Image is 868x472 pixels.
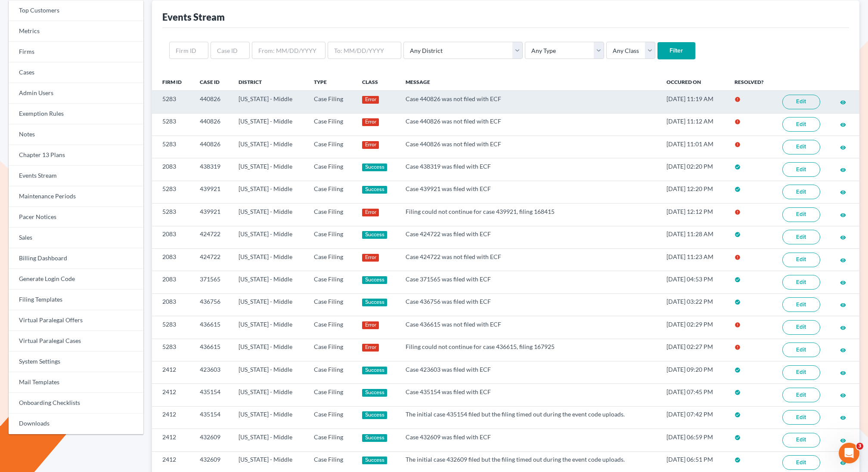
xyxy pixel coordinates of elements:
td: [US_STATE] - Middle [232,271,307,293]
div: Error [362,254,379,262]
td: Case Filing [307,204,355,226]
th: Resolved? [728,73,775,90]
a: Edit [782,320,820,335]
td: [DATE] 02:20 PM [660,158,728,181]
td: 2083 [152,158,193,181]
td: 436615 [193,316,232,339]
td: Case Filing [307,136,355,158]
td: Case Filing [307,181,355,203]
i: visibility [840,167,846,173]
a: Downloads [9,413,143,434]
i: visibility [840,280,846,286]
div: Success [362,164,387,171]
td: 5283 [152,181,193,203]
i: error [735,119,741,125]
td: [DATE] 03:22 PM [660,293,728,316]
a: visibility [840,369,846,376]
a: Edit [782,455,820,470]
td: Case Filing [307,226,355,248]
a: Generate Login Code [9,269,143,290]
a: Chapter 13 Plans [9,145,143,166]
th: Type [307,73,355,90]
i: check_circle [735,457,741,463]
th: Occured On [660,73,728,90]
td: [US_STATE] - Middle [232,136,307,158]
a: Top Customers [9,0,143,21]
th: Case ID [193,73,232,90]
i: error [735,142,741,148]
i: error [735,344,741,350]
td: [US_STATE] - Middle [232,91,307,113]
td: 439921 [193,204,232,226]
td: [DATE] 04:53 PM [660,271,728,293]
td: Case Filing [307,384,355,406]
input: From: MM/DD/YYYY [252,42,325,59]
td: 440826 [193,136,232,158]
i: visibility [840,438,846,444]
a: Virtual Paralegal Offers [9,310,143,331]
a: Exemption Rules [9,104,143,124]
a: Firms [9,42,143,62]
a: visibility [840,188,846,195]
th: Class [355,73,398,90]
a: Events Stream [9,166,143,186]
i: check_circle [735,412,741,418]
a: visibility [840,391,846,398]
div: Success [362,411,387,419]
i: check_circle [735,277,741,283]
i: error [735,254,741,260]
a: visibility [840,256,846,263]
i: check_circle [735,367,741,373]
td: The initial case 435154 filed but the filing timed out during the event code uploads. [399,406,660,429]
td: Case 436615 was not filed with ECF [399,316,660,339]
a: Maintenance Periods [9,186,143,207]
td: Case 440826 was not filed with ECF [399,91,660,113]
td: 2412 [152,384,193,406]
i: visibility [840,99,846,105]
td: [DATE] 02:29 PM [660,316,728,339]
td: Case 436756 was filed with ECF [399,293,660,316]
a: Sales [9,228,143,248]
td: [US_STATE] - Middle [232,158,307,181]
td: 2412 [152,361,193,383]
td: [US_STATE] - Middle [232,248,307,271]
td: 438319 [193,158,232,181]
i: visibility [840,122,846,128]
td: Case Filing [307,158,355,181]
td: 2083 [152,226,193,248]
a: Edit [782,117,820,132]
a: Edit [782,207,820,222]
td: [US_STATE] - Middle [232,316,307,339]
a: visibility [840,120,846,128]
td: [DATE] 11:19 AM [660,91,728,113]
a: visibility [840,436,846,444]
div: Success [362,186,387,194]
td: [US_STATE] - Middle [232,204,307,226]
td: [DATE] 11:23 AM [660,248,728,271]
i: error [735,322,741,328]
td: Case Filing [307,91,355,113]
td: Filing could not continue for case 439921, filing 168415 [399,204,660,226]
td: Case 440826 was not filed with ECF [399,136,660,158]
th: District [232,73,307,90]
input: Firm ID [169,42,208,59]
i: check_circle [735,435,741,441]
td: 436615 [193,339,232,361]
a: visibility [840,346,846,353]
a: Virtual Paralegal Cases [9,331,143,352]
td: Case 424722 was filed with ECF [399,226,660,248]
div: Error [362,344,379,352]
a: Edit [782,297,820,312]
a: Edit [782,140,820,154]
td: [DATE] 02:27 PM [660,339,728,361]
div: Success [362,367,387,374]
td: [US_STATE] - Middle [232,113,307,136]
td: [US_STATE] - Middle [232,384,307,406]
i: visibility [840,370,846,376]
td: Case 371565 was filed with ECF [399,271,660,293]
input: Case ID [211,42,250,59]
td: 371565 [193,271,232,293]
th: Message [399,73,660,90]
i: visibility [840,392,846,398]
i: visibility [840,212,846,218]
